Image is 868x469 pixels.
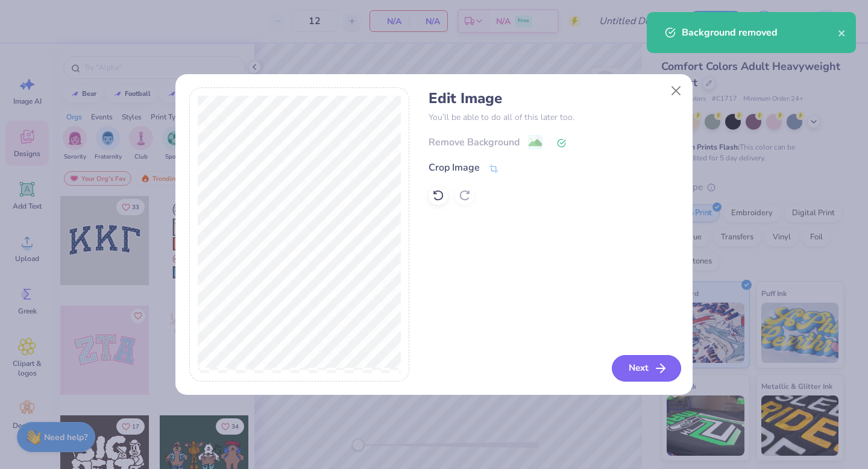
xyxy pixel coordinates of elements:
[665,79,688,102] button: Close
[682,25,838,40] div: Background removed
[429,90,679,107] h4: Edit Image
[838,25,846,40] button: close
[612,355,681,382] button: Next
[429,111,679,124] p: You’ll be able to do all of this later too.
[429,160,480,175] div: Crop Image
